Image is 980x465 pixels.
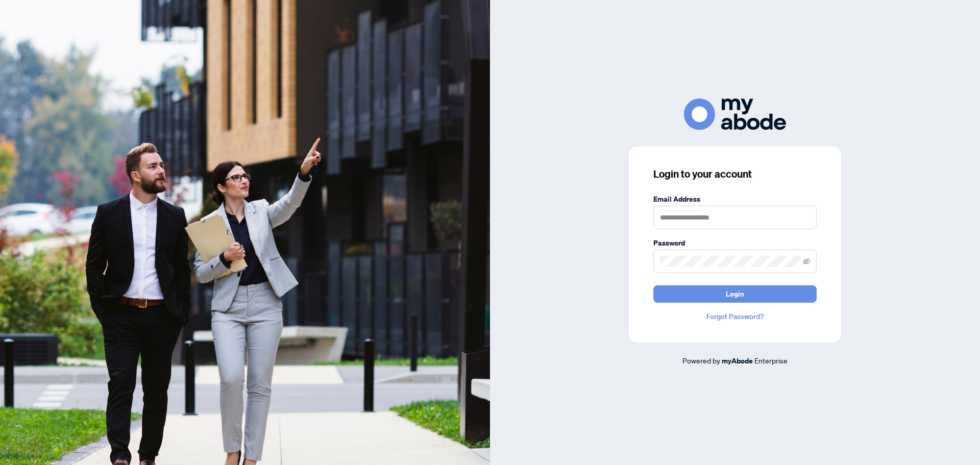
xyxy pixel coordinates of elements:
[754,356,788,365] span: Enterprise
[653,167,817,181] h3: Login to your account
[726,286,744,302] span: Login
[653,193,817,205] label: Email Address
[682,356,720,365] span: Powered by
[653,311,817,322] a: Forgot Password?
[803,258,810,265] span: eye-invisible
[722,355,753,366] a: myAbode
[653,237,817,249] label: Password
[684,99,786,130] img: ma-logo
[653,285,817,303] button: Login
